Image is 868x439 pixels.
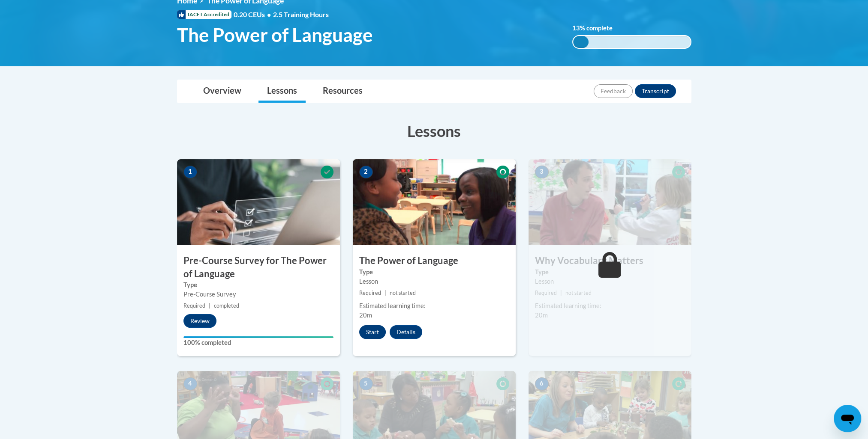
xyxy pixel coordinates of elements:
[594,84,633,98] button: Feedback
[572,24,622,33] label: % complete
[183,314,216,328] button: Review
[535,290,557,296] span: Required
[353,159,516,245] img: Course Image
[209,303,210,309] span: |
[177,10,231,19] span: IACET Accredited
[572,24,580,32] span: 13
[565,290,592,296] span: not started
[535,166,549,178] span: 3
[234,10,273,19] span: 0.20 CEUs
[359,325,386,339] button: Start
[529,254,691,267] h3: Why Vocabulary Matters
[183,290,333,299] div: Pre-Course Survey
[535,377,549,390] span: 6
[535,267,685,277] label: Type
[353,254,516,267] h3: The Power of Language
[359,301,509,311] div: Estimated learning time:
[267,10,271,18] span: •
[195,80,250,103] a: Overview
[177,159,340,245] img: Course Image
[273,10,329,18] span: 2.5 Training Hours
[529,159,691,245] img: Course Image
[258,80,306,103] a: Lessons
[359,311,372,319] span: 20m
[573,36,589,48] div: 13%
[535,301,685,311] div: Estimated learning time:
[359,267,509,277] label: Type
[359,290,381,296] span: Required
[183,336,333,338] div: Your progress
[183,303,205,309] span: Required
[635,84,676,98] button: Transcript
[834,405,861,432] iframe: Button to launch messaging window
[359,277,509,286] div: Lesson
[183,280,333,290] label: Type
[177,24,373,46] span: The Power of Language
[535,277,685,286] div: Lesson
[390,290,416,296] span: not started
[183,166,197,178] span: 1
[177,120,691,142] h3: Lessons
[183,377,197,390] span: 4
[359,377,373,390] span: 5
[384,290,386,296] span: |
[183,338,333,347] label: 100% completed
[359,166,373,178] span: 2
[390,325,422,339] button: Details
[214,303,239,309] span: completed
[560,290,562,296] span: |
[314,80,371,103] a: Resources
[177,254,340,281] h3: Pre-Course Survey for The Power of Language
[535,311,548,319] span: 20m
